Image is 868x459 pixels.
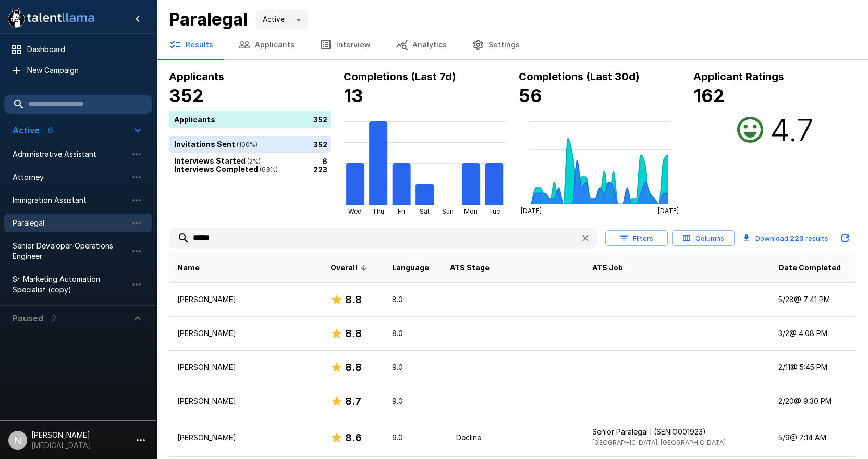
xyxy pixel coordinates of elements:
[450,433,487,442] span: Decline
[345,291,362,308] h6: 8.8
[256,10,308,30] div: Active
[672,230,735,246] button: Columns
[246,157,261,165] span: ( 2 %)
[169,8,248,30] b: Paralegal
[521,207,542,215] tspan: [DATE]
[392,432,433,443] p: 9.0
[778,262,841,274] span: Date Completed
[770,384,855,418] td: 2/20 @ 9:30 PM
[345,393,361,410] h6: 8.7
[331,262,371,274] span: Overall
[177,294,314,305] p: [PERSON_NAME]
[177,432,314,443] p: [PERSON_NAME]
[442,207,454,215] tspan: Sun
[345,325,362,342] h6: 8.8
[177,328,314,339] p: [PERSON_NAME]
[392,262,429,274] span: Language
[177,262,200,274] span: Name
[770,283,855,317] td: 5/28 @ 7:41 PM
[392,362,433,373] p: 9.0
[226,30,307,59] button: Applicants
[349,207,362,215] tspan: Wed
[770,111,814,148] h2: 4.7
[156,30,226,59] button: Results
[169,70,224,83] b: Applicants
[519,70,640,83] b: Completions (Last 30d)
[790,234,804,242] b: 223
[835,228,855,249] button: Updated Today - 2:33 PM
[307,30,383,59] button: Interview
[345,429,362,446] h6: 8.6
[344,85,363,106] b: 13
[488,207,500,215] tspan: Tue
[345,359,362,376] h6: 8.8
[459,30,532,59] button: Settings
[383,30,459,59] button: Analytics
[322,155,327,166] p: 6
[392,294,433,305] p: 8.0
[420,207,430,215] tspan: Sat
[592,439,726,446] span: [GEOGRAPHIC_DATA], [GEOGRAPHIC_DATA]
[398,207,405,215] tspan: Fri
[177,396,314,406] p: [PERSON_NAME]
[519,85,542,106] b: 56
[592,427,762,437] p: Senior Paralegal I (SENIO001923)
[693,85,725,106] b: 162
[174,164,278,175] p: Interviews Completed
[392,396,433,406] p: 9.0
[313,139,327,150] p: 352
[313,164,327,175] p: 223
[177,362,314,373] p: [PERSON_NAME]
[174,155,261,167] p: Interviews Started
[344,70,456,83] b: Completions (Last 7d)
[770,317,855,351] td: 3/2 @ 4:08 PM
[770,351,855,384] td: 2/11 @ 5:45 PM
[169,85,204,106] b: 352
[258,166,278,173] span: ( 63 %)
[450,262,490,274] span: ATS Stage
[657,207,678,215] tspan: [DATE]
[464,207,478,215] tspan: Mon
[392,328,433,339] p: 8.0
[592,262,623,274] span: ATS Job
[770,418,855,457] td: 5/9 @ 7:14 AM
[605,230,668,246] button: Filters
[739,228,833,249] button: Download 223 results
[373,207,385,215] tspan: Thu
[313,114,327,125] p: 352
[693,70,784,83] b: Applicant Ratings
